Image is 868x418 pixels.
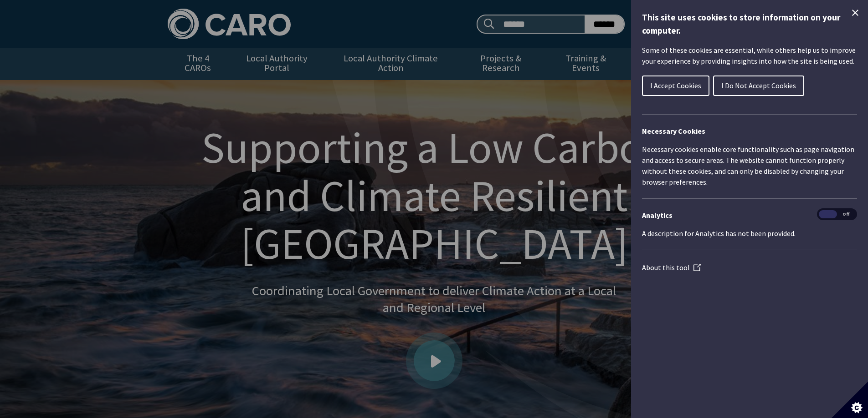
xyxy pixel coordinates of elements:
[642,76,709,96] button: I Accept Cookies
[721,81,796,90] span: I Do Not Accept Cookies
[642,263,701,272] a: About this tool
[642,144,857,187] p: Necessary cookies enable core functionality such as page navigation and access to secure areas. T...
[642,45,857,66] p: Some of these cookies are essential, while others help us to improve your experience by providing...
[642,11,857,37] h1: This site uses cookies to store information on your computer.
[837,210,855,219] span: Off
[650,81,701,90] span: I Accept Cookies
[850,7,861,18] button: Close Cookie Control
[713,76,804,96] button: I Do Not Accept Cookies
[642,126,857,136] h2: Necessary Cookies
[819,210,837,219] span: On
[642,210,857,221] h3: Analytics
[832,382,868,418] button: Set cookie preferences
[642,228,857,239] p: A description for Analytics has not been provided.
